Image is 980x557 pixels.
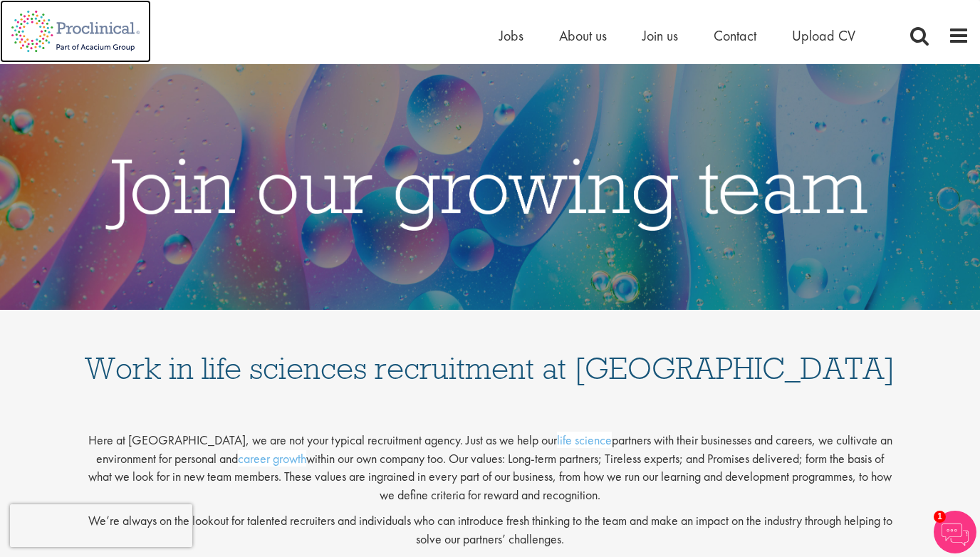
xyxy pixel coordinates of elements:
p: We’re always on the lookout for talented recruiters and individuals who can introduce fresh think... [84,511,896,548]
a: Join us [642,26,678,45]
img: Chatbot [934,511,976,553]
a: career growth [238,450,306,467]
p: Here at [GEOGRAPHIC_DATA], we are not your typical recruitment agency. Just as we help our partne... [84,420,896,504]
a: Contact [714,26,756,45]
iframe: reCAPTCHA [10,504,192,547]
a: Jobs [499,26,523,45]
h1: Work in life sciences recruitment at [GEOGRAPHIC_DATA] [84,324,896,384]
a: About us [559,26,607,45]
a: Upload CV [792,26,855,45]
span: 1 [934,511,946,523]
a: life science [557,432,612,448]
